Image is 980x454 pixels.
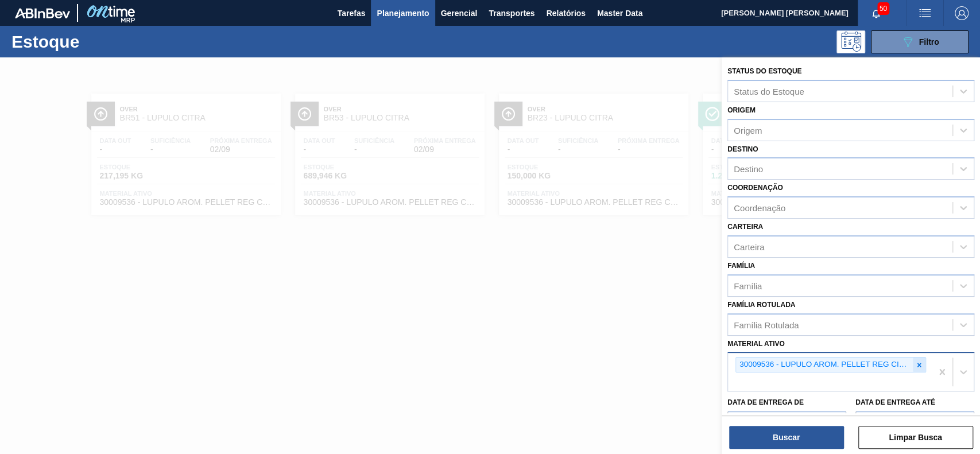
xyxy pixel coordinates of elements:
[597,6,642,20] span: Master Data
[727,301,795,309] label: Família Rotulada
[955,6,969,20] img: Logout
[727,67,801,75] label: Status do Estoque
[877,2,889,15] span: 50
[727,411,846,434] input: dd/mm/yyyy
[15,8,70,18] img: TNhmsLtSVTkK8tSr43FrP2fwEKptu5GPRR3wAAAABJRU5ErkJggg==
[489,6,534,20] span: Transportes
[918,6,932,20] img: userActions
[734,281,762,290] div: Família
[736,358,913,372] div: 30009536 - LUPULO AROM. PELLET REG CITRA US
[734,320,799,329] div: Família Rotulada
[734,242,764,251] div: Carteira
[727,184,783,192] label: Coordenação
[734,125,762,135] div: Origem
[441,6,478,20] span: Gerencial
[836,30,865,53] div: Pogramando: nenhum usuário selecionado
[546,6,585,20] span: Relatórios
[919,37,939,46] span: Filtro
[855,411,974,434] input: dd/mm/yyyy
[727,398,804,406] label: Data de Entrega de
[377,6,429,20] span: Planejamento
[727,106,756,114] label: Origem
[338,6,366,20] span: Tarefas
[734,203,785,213] div: Coordenação
[734,164,763,174] div: Destino
[727,145,758,153] label: Destino
[727,340,785,348] label: Material ativo
[734,86,804,96] div: Status do Estoque
[855,398,935,406] label: Data de Entrega até
[727,223,763,231] label: Carteira
[858,5,894,21] button: Notificações
[11,35,180,48] h1: Estoque
[871,30,969,53] button: Filtro
[727,262,755,270] label: Família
